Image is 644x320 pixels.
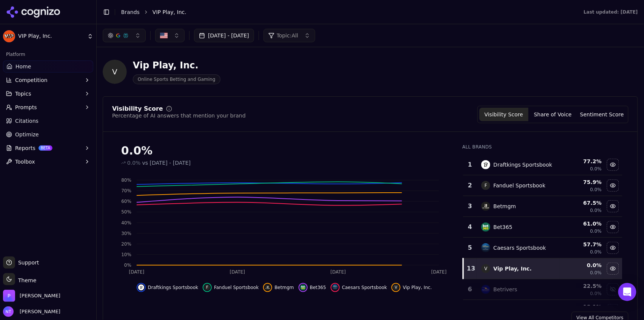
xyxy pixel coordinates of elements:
[3,60,93,73] a: Home
[103,60,127,84] span: V
[3,306,14,317] img: Nate Tower
[481,202,490,211] img: betmgm
[466,285,474,294] div: 6
[15,144,35,152] span: Reports
[121,199,131,204] tspan: 60%
[121,144,447,158] div: 0.0%
[3,290,60,302] button: Open organization switcher
[203,283,259,292] button: Hide fanduel sportsbook data
[463,155,622,175] tr: 1draftkings sportsbookDraftkings Sportsbook77.2%0.0%Hide draftkings sportsbook data
[481,223,490,232] img: bet365
[20,292,60,299] span: Perrill
[493,203,516,210] div: Betmgm
[204,284,210,291] span: F
[214,284,259,291] span: Fanduel Sportsbook
[467,264,474,273] div: 13
[607,221,619,233] button: Hide bet365 data
[3,142,93,154] button: ReportsBETA
[3,156,93,168] button: Toolbox
[3,88,93,100] button: Topics
[18,33,84,40] span: VIP Play, Inc.
[3,74,93,86] button: Competition
[590,207,602,213] span: 0.0%
[590,228,602,234] span: 0.0%
[493,265,532,272] div: Vip Play, Inc.
[148,284,199,291] span: Draftkings Sportsbook
[160,32,168,39] img: United States
[607,179,619,192] button: Hide fanduel sportsbook data
[466,181,474,190] div: 2
[590,291,602,297] span: 0.0%
[590,249,602,255] span: 0.0%
[431,270,447,275] tspan: [DATE]
[479,108,528,121] button: Visibility Score
[3,306,60,317] button: Open user button
[277,32,298,39] span: Topic: All
[127,159,141,167] span: 0.0%
[561,241,602,248] div: 57.7 %
[393,284,399,291] span: V
[15,90,31,97] span: Topics
[121,188,131,193] tspan: 70%
[481,243,490,252] img: caesars sportsbook
[121,178,131,183] tspan: 80%
[618,283,636,301] div: Open Intercom Messenger
[331,270,346,275] tspan: [DATE]
[124,263,131,268] tspan: 0%
[121,9,140,15] a: Brands
[274,284,294,291] span: Betmgm
[493,223,512,231] div: Bet365
[561,261,602,269] div: 0.0 %
[3,30,15,42] img: VIP Play, Inc.
[3,290,15,302] img: Perrill
[590,166,602,172] span: 0.0%
[299,283,326,292] button: Hide bet365 data
[137,283,199,292] button: Hide draftkings sportsbook data
[493,244,546,252] div: Caesars Sportsbook
[3,128,93,141] a: Optimize
[15,277,36,283] span: Theme
[590,187,602,193] span: 0.0%
[121,241,131,247] tspan: 20%
[142,159,191,167] span: vs [DATE] - [DATE]
[331,283,387,292] button: Hide caesars sportsbook data
[607,200,619,212] button: Hide betmgm data
[310,284,326,291] span: Bet365
[153,8,186,16] span: VIP Play, Inc.
[607,263,619,275] button: Hide vip play, inc. data
[466,160,474,169] div: 1
[3,48,93,60] div: Platform
[15,158,35,165] span: Toolbox
[463,279,622,300] tr: 6betriversBetrivers22.5%0.0%Show betrivers data
[15,131,39,138] span: Optimize
[561,178,602,186] div: 75.9 %
[121,8,569,16] nav: breadcrumb
[493,182,545,189] div: Fanduel Sportsbook
[463,196,622,217] tr: 3betmgmBetmgm67.5%0.0%Hide betmgm data
[112,106,163,112] div: Visibility Score
[584,9,638,15] div: Last updated: [DATE]
[493,286,517,293] div: Betrivers
[15,117,39,125] span: Citations
[121,210,131,215] tspan: 50%
[230,270,245,275] tspan: [DATE]
[3,115,93,127] a: Citations
[15,76,48,84] span: Competition
[561,220,602,227] div: 61.0 %
[481,264,490,273] span: V
[493,161,552,169] div: Draftkings Sportsbook
[265,284,271,291] img: betmgm
[607,242,619,254] button: Hide caesars sportsbook data
[561,199,602,207] div: 67.5 %
[15,63,31,70] span: Home
[39,145,52,151] span: BETA
[403,284,432,291] span: Vip Play, Inc.
[466,223,474,232] div: 4
[121,231,131,236] tspan: 30%
[15,104,37,111] span: Prompts
[300,284,306,291] img: bet365
[194,29,254,42] button: [DATE] - [DATE]
[607,304,619,316] button: Show pointsbet data
[463,217,622,238] tr: 4bet365Bet36561.0%0.0%Hide bet365 data
[578,108,627,121] button: Sentiment Score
